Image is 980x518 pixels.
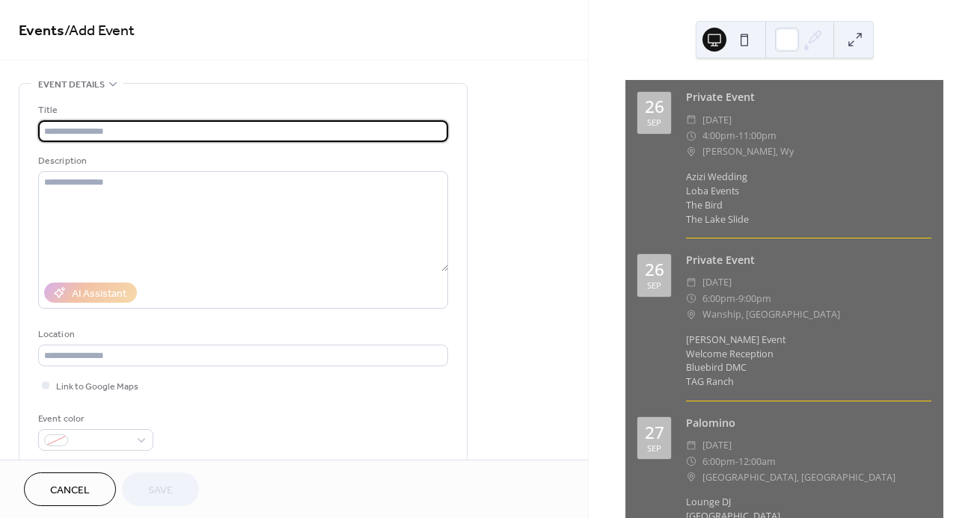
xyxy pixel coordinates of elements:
[647,281,661,289] div: Sep
[50,483,90,499] span: Cancel
[702,291,735,306] span: 6:00pm
[64,16,135,46] span: / Add Event
[686,454,696,469] div: ​
[686,469,696,485] div: ​
[735,291,738,306] span: -
[686,170,931,227] div: Azizi Wedding Loba Events The Bird The Lake Slide
[645,425,664,442] div: 27
[735,454,738,469] span: -
[702,306,840,322] span: Wanship, [GEOGRAPHIC_DATA]
[686,89,931,105] div: Private Event
[686,128,696,144] div: ​
[686,274,696,290] div: ​
[647,118,661,126] div: Sep
[735,128,738,144] span: -
[738,128,777,144] span: 11:00pm
[686,306,696,322] div: ​
[702,128,735,144] span: 4:00pm
[738,291,771,306] span: 9:00pm
[24,472,116,506] button: Cancel
[702,469,895,485] span: [GEOGRAPHIC_DATA], [GEOGRAPHIC_DATA]
[38,411,150,427] div: Event color
[56,379,138,395] span: Link to Google Maps
[686,437,696,453] div: ​
[38,327,445,342] div: Location
[686,291,696,306] div: ​
[702,112,732,128] span: [DATE]
[19,16,64,46] a: Events
[702,144,794,159] span: [PERSON_NAME], Wy
[686,112,696,128] div: ​
[647,444,661,452] div: Sep
[686,252,931,268] div: Private Event
[38,102,445,118] div: Title
[738,454,776,469] span: 12:00am
[38,77,105,93] span: Event details
[645,99,664,116] div: 26
[686,415,931,431] div: Palomino
[38,153,445,169] div: Description
[645,262,664,279] div: 26
[686,144,696,159] div: ​
[702,274,732,290] span: [DATE]
[702,437,732,453] span: [DATE]
[686,333,931,390] div: [PERSON_NAME] Event Welcome Reception Bluebird DMC TAG Ranch
[702,454,735,469] span: 6:00pm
